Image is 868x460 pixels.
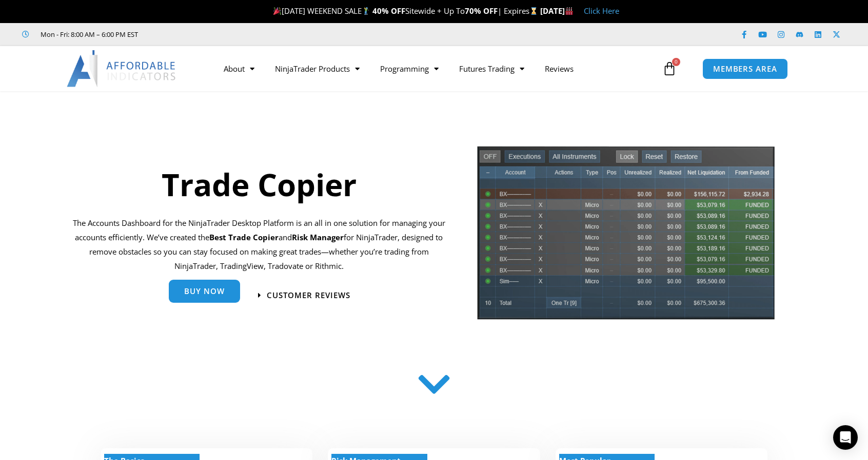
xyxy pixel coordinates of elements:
[672,58,680,66] span: 0
[184,287,225,295] span: Buy Now
[565,7,573,15] img: 🏭
[38,28,138,40] span: Mon - Fri: 8:00 AM – 6:00 PM EST
[265,57,370,80] a: NinjaTrader Products
[535,57,584,80] a: Reviews
[702,58,788,79] a: MEMBERS AREA
[67,50,177,87] img: LogoAI | Affordable Indicators – NinjaTrader
[267,291,350,299] span: Customer Reviews
[713,65,777,73] span: MEMBERS AREA
[72,163,445,206] h1: Trade Copier
[465,6,498,16] strong: 70% OFF
[476,145,776,328] img: tradecopier | Affordable Indicators – NinjaTrader
[258,291,350,299] a: Customer Reviews
[292,232,344,242] strong: Risk Manager
[647,54,692,83] a: 0
[362,7,370,15] img: 🏌️‍♂️
[833,425,858,450] div: Open Intercom Messenger
[530,7,538,15] img: ⌛
[169,280,240,303] a: Buy Now
[209,232,279,242] b: Best Trade Copier
[271,6,540,16] span: [DATE] WEEKEND SALE Sitewide + Up To | Expires
[213,57,265,80] a: About
[540,6,574,16] strong: [DATE]
[213,57,660,80] nav: Menu
[152,29,306,39] iframe: Customer reviews powered by Trustpilot
[584,6,619,16] a: Click Here
[372,6,405,16] strong: 40% OFF
[449,57,535,80] a: Futures Trading
[273,7,281,15] img: 🎉
[72,216,445,273] p: The Accounts Dashboard for the NinjaTrader Desktop Platform is an all in one solution for managin...
[370,57,449,80] a: Programming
